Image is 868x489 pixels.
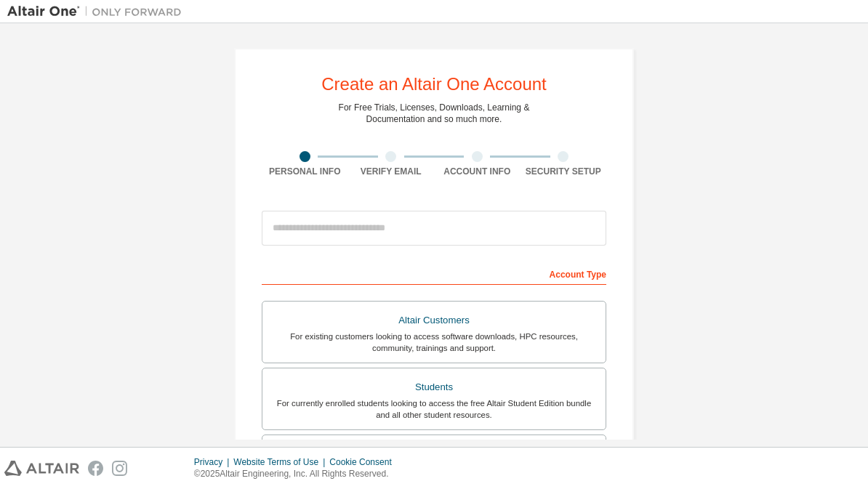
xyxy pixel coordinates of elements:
div: Website Terms of Use [233,456,329,468]
div: Create an Altair One Account [321,76,547,93]
img: facebook.svg [88,461,103,476]
div: Security Setup [521,166,607,177]
div: Privacy [194,456,233,468]
div: For Free Trials, Licenses, Downloads, Learning & Documentation and so much more. [339,102,530,125]
div: For currently enrolled students looking to access the free Altair Student Edition bundle and all ... [271,397,597,421]
div: Account Type [262,262,606,285]
img: altair_logo.svg [4,461,79,476]
div: Cookie Consent [329,456,400,468]
div: Verify Email [348,166,435,177]
div: Personal Info [262,166,348,177]
div: Students [271,377,597,397]
img: instagram.svg [112,461,127,476]
p: © 2025 Altair Engineering, Inc. All Rights Reserved. [194,468,401,480]
img: Altair One [7,4,189,19]
div: For existing customers looking to access software downloads, HPC resources, community, trainings ... [271,331,597,354]
div: Account Info [434,166,521,177]
div: Altair Customers [271,310,597,331]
